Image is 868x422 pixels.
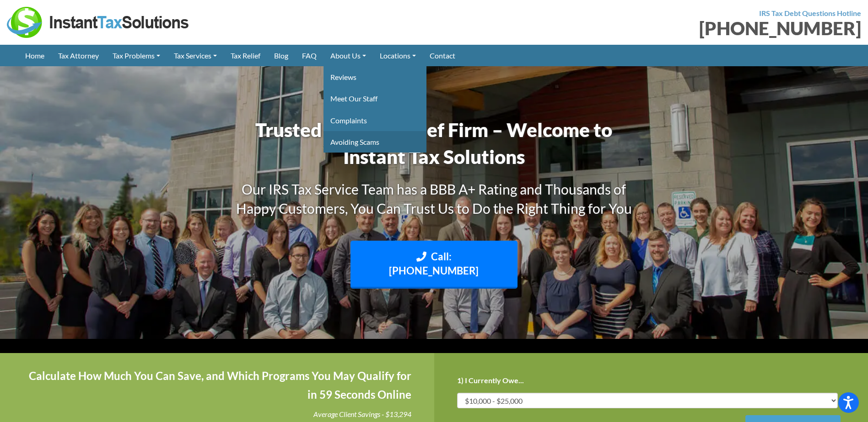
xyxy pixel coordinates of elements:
h1: Trusted IRS Tax Relief Firm – Welcome to Instant Tax Solutions [224,116,645,170]
label: 1) I Currently Owe... [457,376,524,385]
a: Tax Problems [106,45,167,66]
a: Tax Relief [224,45,267,66]
a: Tax Attorney [51,45,106,66]
a: Tax Services [167,45,224,66]
a: About Us [323,45,373,66]
i: Average Client Savings - $13,294 [313,410,411,418]
a: Blog [267,45,295,66]
img: Instant Tax Solutions Logo [7,7,190,38]
a: Instant Tax Solutions Logo [7,17,190,26]
a: Call: [PHONE_NUMBER] [350,241,518,289]
a: Avoiding Scams [323,131,426,153]
a: Meet Our Staff [323,88,426,109]
h4: Calculate How Much You Can Save, and Which Programs You May Qualify for in 59 Seconds Online [23,367,411,404]
a: Locations [373,45,423,66]
strong: IRS Tax Debt Questions Hotline [759,9,861,17]
a: Home [18,45,51,66]
a: FAQ [295,45,323,66]
div: [PHONE_NUMBER] [441,19,862,37]
a: Reviews [323,66,426,88]
a: Contact [423,45,462,66]
a: Complaints [323,110,426,131]
h3: Our IRS Tax Service Team has a BBB A+ Rating and Thousands of Happy Customers, You Can Trust Us t... [224,179,645,218]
